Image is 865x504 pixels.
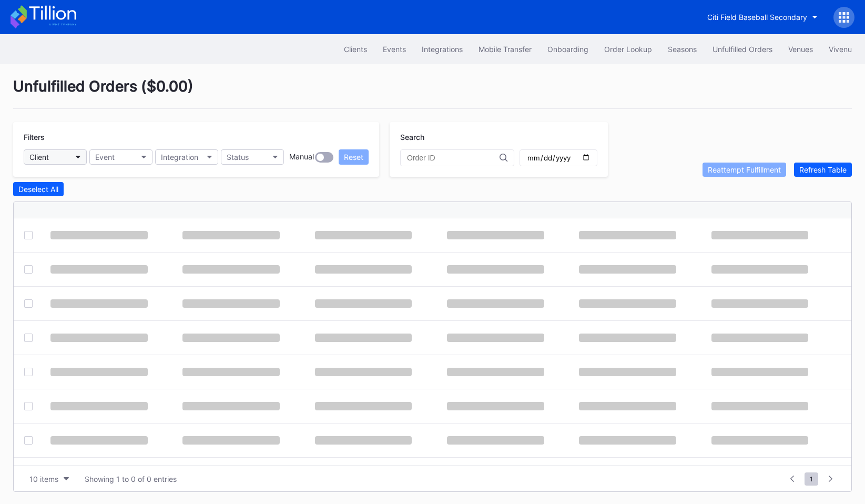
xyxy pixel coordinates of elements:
button: Mobile Transfer [471,39,540,59]
button: Citi Field Baseball Secondary [699,7,826,27]
div: Unfulfilled Orders ( $0.00 ) [13,77,852,109]
div: Onboarding [547,45,588,54]
button: Order Lookup [596,39,660,59]
div: Venues [788,45,813,54]
div: Unfulfilled Orders [713,45,772,54]
div: Reset [344,153,363,162]
div: Manual [289,152,314,163]
input: Order ID [407,154,500,162]
div: Reattempt Fulfillment [708,165,781,174]
button: Venues [780,39,821,59]
div: Showing 1 to 0 of 0 entries [85,475,177,483]
div: Integration [161,153,198,162]
div: Order Lookup [604,45,652,54]
div: Clients [344,45,367,54]
button: Events [375,39,414,59]
div: Citi Field Baseball Secondary [707,13,807,22]
span: 1 [805,472,818,486]
div: Refresh Table [799,165,847,174]
button: Event [89,149,152,165]
button: 10 items [24,472,74,486]
div: Event [95,153,115,162]
div: Mobile Transfer [479,45,532,54]
div: 10 items [29,475,58,483]
button: Vivenu [821,39,860,59]
div: Deselect All [18,185,58,194]
button: Integration [155,149,218,165]
div: Status [227,153,249,162]
div: Search [400,133,597,142]
div: Vivenu [829,45,852,54]
button: Deselect All [13,182,64,196]
div: Events [383,45,406,54]
button: Seasons [660,39,705,59]
button: Reset [339,149,369,165]
button: Integrations [414,39,471,59]
button: Client [24,149,87,165]
div: Client [29,153,49,162]
button: Reattempt Fulfillment [703,163,786,177]
button: Unfulfilled Orders [705,39,780,59]
div: Seasons [668,45,697,54]
div: Filters [24,133,369,142]
button: Onboarding [540,39,596,59]
div: Integrations [422,45,463,54]
button: Status [221,149,284,165]
button: Refresh Table [794,163,852,177]
button: Clients [336,39,375,59]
